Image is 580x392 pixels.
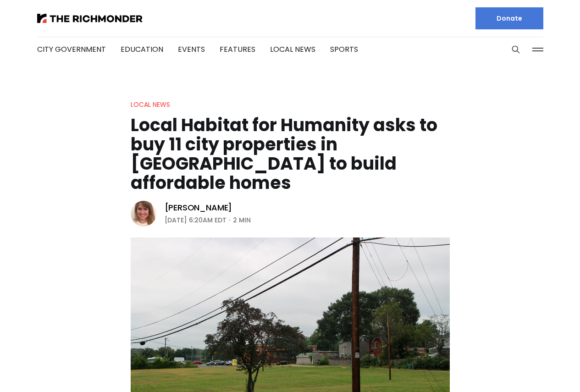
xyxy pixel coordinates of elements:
time: [DATE] 6:20AM EDT [165,215,226,226]
a: Donate [475,7,543,29]
a: City Government [37,44,106,55]
img: Sarah Vogelsong [131,201,156,226]
iframe: portal-trigger [503,347,580,392]
h1: Local Habitat for Humanity asks to buy 11 city properties in [GEOGRAPHIC_DATA] to build affordabl... [131,116,450,193]
span: 2 min [233,215,251,226]
a: Education [121,44,163,55]
a: [PERSON_NAME] [165,202,232,213]
a: Features [220,44,255,55]
a: Sports [330,44,358,55]
button: Search this site [509,43,523,56]
img: The Richmonder [37,14,143,23]
a: Local News [131,100,170,109]
a: Local News [270,44,315,55]
a: Events [178,44,205,55]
